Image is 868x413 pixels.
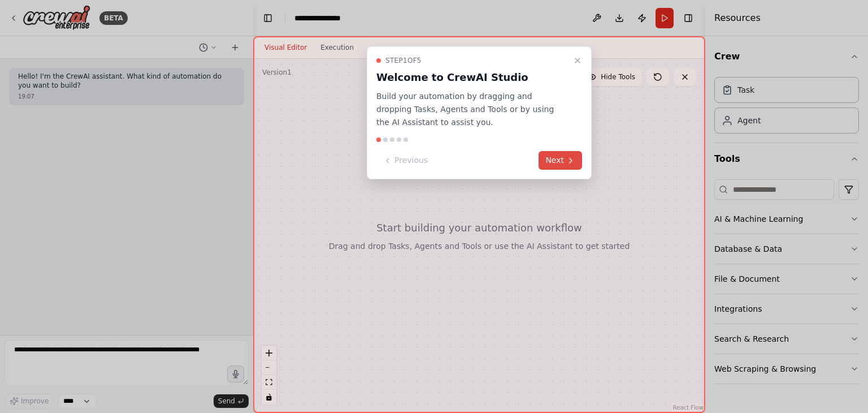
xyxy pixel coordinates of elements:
[260,10,276,26] button: Hide left sidebar
[571,54,584,67] button: Close walkthrough
[376,151,435,170] button: Previous
[376,70,568,85] h3: Welcome to CrewAI Studio
[385,56,422,65] span: Step 1 of 5
[539,151,582,170] button: Next
[376,90,568,128] p: Build your automation by dragging and dropping Tasks, Agents and Tools or by using the AI Assista...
